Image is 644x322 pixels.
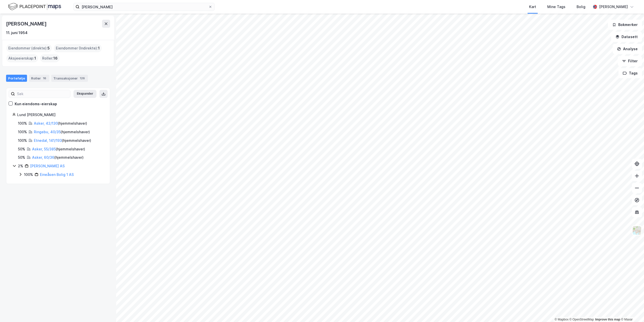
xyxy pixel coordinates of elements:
[618,56,642,66] button: Filter
[611,32,642,42] button: Datasett
[34,120,87,126] div: ( hjemmelshaver )
[18,120,27,126] div: 100%
[599,4,628,10] div: [PERSON_NAME]
[42,76,47,81] div: 16
[18,138,27,144] div: 100%
[34,121,58,125] a: Asker, 42/130
[73,90,96,98] button: Ekspander
[53,55,58,61] span: 16
[34,130,61,134] a: Ringebu, 40/35
[18,146,25,152] div: 50%
[79,76,86,81] div: 126
[595,318,620,321] a: Improve this map
[32,155,54,159] a: Asker, 60/36
[30,164,65,168] a: [PERSON_NAME] AS
[6,54,38,62] div: Aksjeeierskap :
[619,298,644,322] iframe: Chat Widget
[569,318,594,321] a: OpenStreetMap
[24,172,33,178] div: 100%
[577,4,585,10] div: Bolig
[15,101,57,107] div: Kun eiendoms-eierskap
[34,138,91,144] div: ( hjemmelshaver )
[80,3,208,11] input: Søk på adresse, matrikkel, gårdeiere, leietakere eller personer
[32,154,84,160] div: ( hjemmelshaver )
[613,44,642,54] button: Analyse
[17,112,104,118] div: Lund [PERSON_NAME]
[6,44,52,52] div: Eiendommer (direkte) :
[40,172,74,177] a: Eineåsen Bolig 1 AS
[18,154,25,160] div: 50%
[54,44,102,52] div: Eiendommer (Indirekte) :
[47,45,50,51] span: 5
[29,75,49,82] div: Roller
[32,147,56,151] a: Asker, 55/385
[98,45,100,51] span: 1
[34,55,36,61] span: 1
[51,75,88,82] div: Transaksjoner
[6,30,28,36] div: 11. juni 1954
[618,68,642,78] button: Tags
[608,20,642,30] button: Bokmerker
[8,2,61,11] img: logo.f888ab2527a4732fd821a326f86c7f29.svg
[18,129,27,135] div: 100%
[529,4,536,10] div: Kart
[547,4,565,10] div: Mine Tags
[6,20,47,28] div: [PERSON_NAME]
[18,163,23,169] div: 2%
[32,146,85,152] div: ( hjemmelshaver )
[34,138,62,143] a: Etnedal, 141/193
[40,54,60,62] div: Roller :
[6,75,27,82] div: Portefølje
[34,129,90,135] div: ( hjemmelshaver )
[15,90,70,98] input: Søk
[555,318,568,321] a: Mapbox
[632,226,642,235] img: Z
